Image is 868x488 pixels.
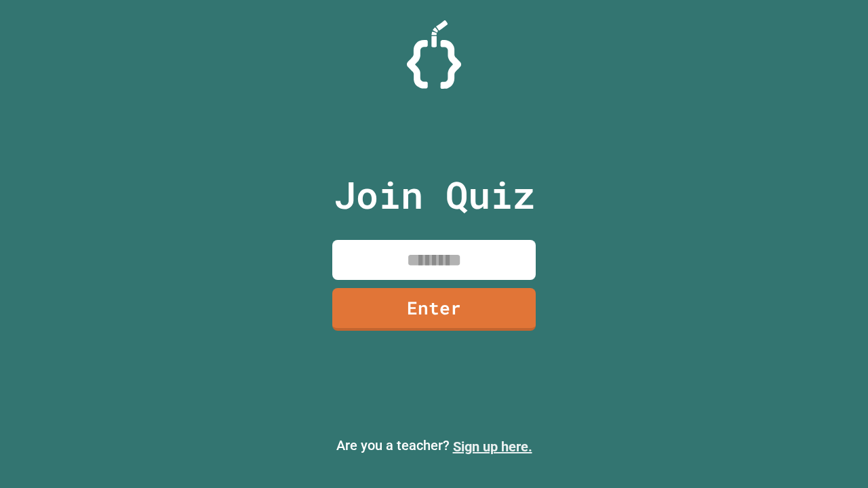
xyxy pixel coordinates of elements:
a: Enter [332,288,536,331]
p: Are you a teacher? [11,435,857,457]
p: Join Quiz [334,167,535,223]
img: Logo.svg [407,20,461,89]
a: Sign up here. [453,439,532,455]
iframe: chat widget [811,434,854,474]
iframe: chat widget [755,375,854,432]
